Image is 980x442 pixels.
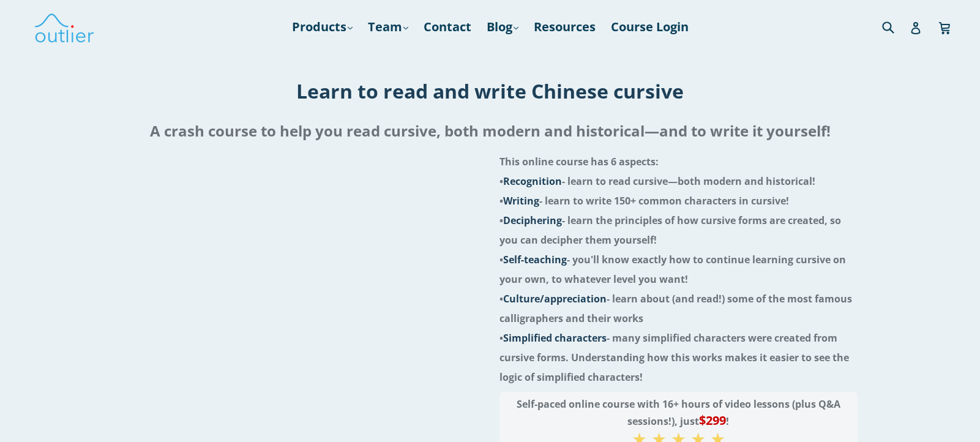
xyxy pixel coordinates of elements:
[503,214,562,227] span: Deciphering
[481,16,525,38] a: Blog
[10,116,970,146] h2: A crash course to help you read cursive, both modern and historical—and to write it yourself!
[499,174,815,188] span: • - learn to read cursive—both modern and historical!
[503,292,607,305] span: Culture/appreciation
[499,155,659,168] span: This online course has 6 aspects:
[34,9,95,45] img: Outlier Linguistics
[499,331,849,384] span: • - many simplified characters were created from cursive forms. Understanding how this works make...
[499,253,846,286] span: • - you'll know exactly how to continue learning cursive on your own, to whatever level you want!
[499,214,841,247] span: • - learn the principles of how cursive forms are created, so you can decipher them yourself!
[10,78,970,104] h1: Learn to read and write Chinese cursive
[362,16,414,38] a: Team
[879,14,913,39] input: Search
[503,331,607,345] span: Simplified characters
[528,16,602,38] a: Resources
[417,16,477,38] a: Contact
[286,16,359,38] a: Products
[503,253,567,266] span: Self-teaching
[503,194,539,208] span: Writing
[699,412,726,429] span: $299
[123,152,481,353] iframe: Embedded Vimeo Video
[517,397,840,428] span: Self-paced online course with 16+ hours of video lessons (plus Q&A sessions!), just
[499,194,789,208] span: • - learn to write 150+ common characters in cursive!
[499,292,852,325] span: • - learn about (and read!) some of the most famous calligraphers and their works
[503,174,562,188] span: Recognition
[605,16,695,38] a: Course Login
[699,414,729,428] span: !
